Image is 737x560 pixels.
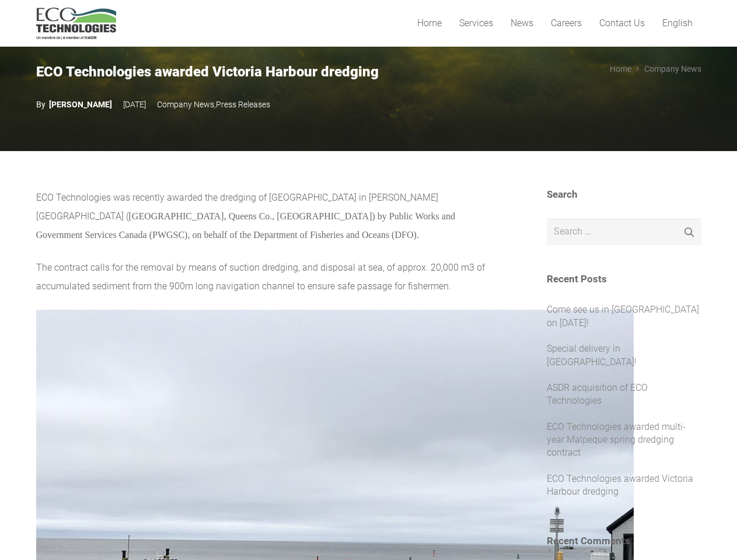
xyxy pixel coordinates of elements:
a: Come see us in [GEOGRAPHIC_DATA] on [DATE]! [547,304,699,328]
span: Contact Us [599,17,645,29]
span: English [662,17,693,29]
a: [PERSON_NAME] [36,95,112,114]
span: Careers [551,17,582,29]
h3: Search [547,188,701,200]
span: Home [417,17,442,29]
p: The contract calls for the removal by means of suction dredging, and disposal at sea, of approx. ... [36,258,500,296]
span: News [511,17,533,29]
h2: ECO Technologies awarded Victoria Harbour dredging [36,64,461,81]
a: logo_EcoTech_ASDR_RGB [36,8,117,40]
span: ECO Technologies was recently awarded the dredging of [GEOGRAPHIC_DATA] in [PERSON_NAME][GEOGRAPH... [36,192,438,222]
a: Home [610,64,631,73]
span: Services [459,17,493,29]
a: Company News [157,100,214,109]
a: Company News [644,64,701,73]
b: , [214,100,216,109]
a: ASDR acquisition of ECO Technologies [547,382,648,406]
a: ECO Technologies awarded multi-year Malpeque spring dredging contract [547,421,686,459]
h3: Recent Posts [547,273,701,285]
time: 14 July 2020 at 12:07:06 America/Moncton [123,95,146,114]
h3: Recent Comments [547,535,701,547]
a: Special delivery in [GEOGRAPHIC_DATA]! [547,343,637,367]
a: Press Releases [216,100,270,109]
a: ECO Technologies awarded Victoria Harbour dredging [547,473,693,497]
span: [GEOGRAPHIC_DATA], Queens Co., [GEOGRAPHIC_DATA]) by Public Works and Government Services Canada ... [36,211,455,240]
